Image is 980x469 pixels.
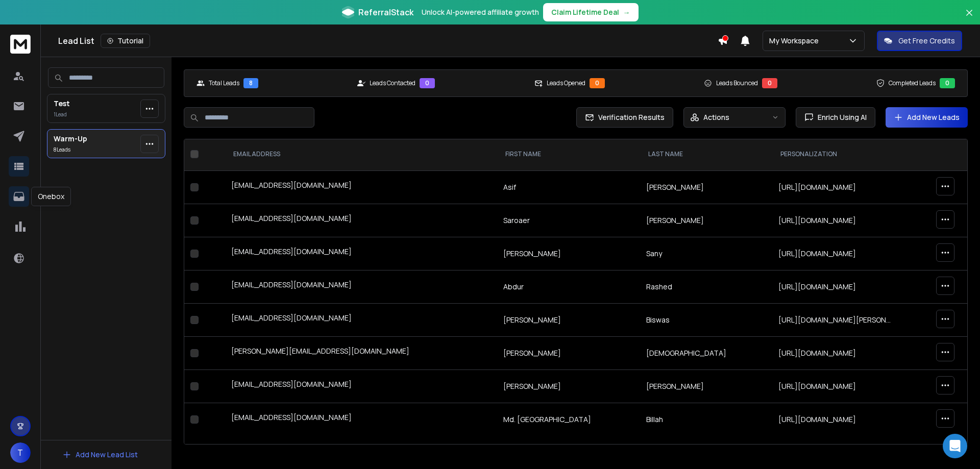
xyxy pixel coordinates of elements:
[497,204,640,237] td: Saroaer
[772,337,900,370] td: [URL][DOMAIN_NAME]
[762,78,777,88] div: 0
[772,270,900,304] td: [URL][DOMAIN_NAME]
[243,78,258,88] div: 8
[209,79,239,87] p: Total Leads
[623,7,630,17] span: →
[54,146,87,154] p: 8 Lead s
[943,434,967,458] div: Open Intercom Messenger
[231,346,491,360] div: [PERSON_NAME][EMAIL_ADDRESS][DOMAIN_NAME]
[497,337,640,370] td: [PERSON_NAME]
[640,403,772,436] td: Billah
[420,78,435,88] div: 0
[497,370,640,403] td: [PERSON_NAME]
[940,78,955,88] div: 0
[877,31,962,51] button: Get Free Credits
[54,98,70,109] p: Test
[543,3,639,21] button: Claim Lifetime Deal→
[640,270,772,304] td: Rashed
[231,313,491,327] div: [EMAIL_ADDRESS][DOMAIN_NAME]
[497,304,640,337] td: [PERSON_NAME]
[889,79,936,87] p: Completed Leads
[39,60,91,67] div: Domain Overview
[796,107,875,128] button: Enrich Using AI
[640,204,772,237] td: [PERSON_NAME]
[772,171,900,204] td: [URL][DOMAIN_NAME]
[231,412,491,427] div: [EMAIL_ADDRESS][DOMAIN_NAME]
[772,403,900,436] td: [URL][DOMAIN_NAME]
[772,304,900,337] td: [URL][DOMAIN_NAME][PERSON_NAME]
[894,112,960,122] a: Add New Leads
[594,112,665,122] span: Verification Results
[963,6,976,31] button: Close banner
[814,112,867,122] span: Enrich Using AI
[16,16,24,24] img: logo_orange.svg
[769,36,823,46] p: My Workspace
[547,79,585,87] p: Leads Opened
[640,337,772,370] td: [DEMOGRAPHIC_DATA]
[640,370,772,403] td: [PERSON_NAME]
[113,60,172,67] div: Keywords by Traffic
[640,304,772,337] td: Biswas
[703,112,729,122] p: Actions
[54,111,70,118] p: 1 Lead
[497,237,640,270] td: [PERSON_NAME]
[497,171,640,204] td: Asif
[16,27,24,35] img: website_grey.svg
[576,107,673,128] button: Verification Results
[640,237,772,270] td: Sany
[422,7,539,17] p: Unlock AI-powered affiliate growth
[497,270,640,304] td: Abdur
[231,180,491,194] div: [EMAIL_ADDRESS][DOMAIN_NAME]
[358,6,413,18] span: ReferralStack
[231,379,491,393] div: [EMAIL_ADDRESS][DOMAIN_NAME]
[31,187,71,206] div: Onebox
[231,213,491,228] div: [EMAIL_ADDRESS][DOMAIN_NAME]
[101,34,150,48] button: Tutorial
[886,107,968,128] button: Add New Leads
[10,442,31,463] button: T
[370,79,415,87] p: Leads Contacted
[590,78,605,88] div: 0
[772,370,900,403] td: [URL][DOMAIN_NAME]
[102,59,110,67] img: tab_keywords_by_traffic_grey.svg
[27,27,72,35] div: Domain: [URL]
[640,138,772,171] th: LAST NAME
[29,16,50,24] div: v 4.0.25
[497,403,640,436] td: Md. [GEOGRAPHIC_DATA]
[640,171,772,204] td: [PERSON_NAME]
[497,138,640,171] th: FIRST NAME
[898,36,955,46] p: Get Free Credits
[231,280,491,294] div: [EMAIL_ADDRESS][DOMAIN_NAME]
[772,204,900,237] td: [URL][DOMAIN_NAME]
[28,59,36,67] img: tab_domain_overview_orange.svg
[231,246,491,261] div: [EMAIL_ADDRESS][DOMAIN_NAME]
[225,138,497,171] th: EMAIL ADDRESS
[54,445,146,465] button: Add New Lead List
[716,79,758,87] p: Leads Bounced
[772,138,900,171] th: personalization
[58,34,718,48] div: Lead List
[772,237,900,270] td: [URL][DOMAIN_NAME]
[54,134,87,144] p: Warm-Up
